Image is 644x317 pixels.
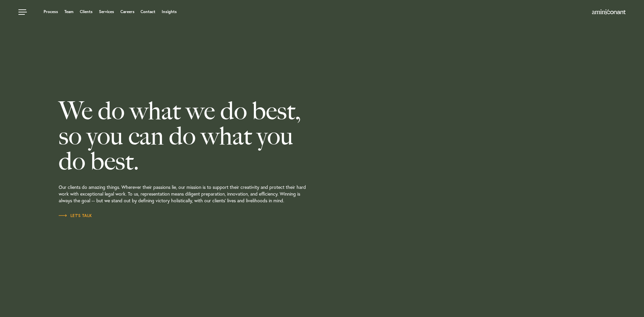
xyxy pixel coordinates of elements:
[64,10,73,14] a: Team
[162,10,177,14] a: Insights
[120,10,135,14] a: Careers
[59,98,371,174] h2: We do what we do best, so you can do what you do best.
[59,214,92,218] span: Let’s Talk
[592,9,626,15] img: Amini & Conant
[80,10,93,14] a: Clients
[44,10,58,14] a: Process
[99,10,114,14] a: Services
[141,10,155,14] a: Contact
[59,212,92,219] a: Let’s Talk
[59,174,371,212] p: Our clients do amazing things. Wherever their passions lie, our mission is to support their creat...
